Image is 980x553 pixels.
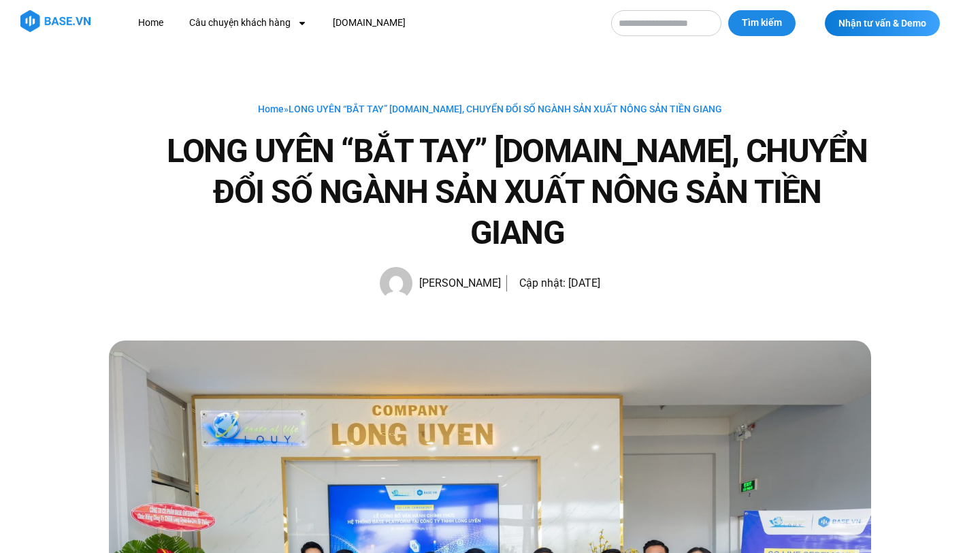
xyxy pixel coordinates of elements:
[179,10,317,35] a: Câu chuyện khách hàng
[323,10,416,35] a: [DOMAIN_NAME]
[728,10,796,36] button: Tìm kiếm
[289,104,722,114] span: LONG UYÊN “BẮT TAY” [DOMAIN_NAME], CHUYỂN ĐỔI SỐ NGÀNH SẢN XUẤT NÔNG SẢN TIỀN GIANG
[380,267,412,300] img: Picture of Hạnh Hoàng
[568,276,600,289] time: [DATE]
[163,131,871,253] h1: LONG UYÊN “BẮT TAY” [DOMAIN_NAME], CHUYỂN ĐỔI SỐ NGÀNH SẢN XUẤT NÔNG SẢN TIỀN GIANG
[519,276,566,289] span: Cập nhật:
[128,10,598,35] nav: Menu
[838,18,926,28] span: Nhận tư vấn & Demo
[412,274,501,293] span: [PERSON_NAME]
[380,267,501,300] a: Picture of Hạnh Hoàng [PERSON_NAME]
[825,10,940,36] a: Nhận tư vấn & Demo
[258,104,284,114] a: Home
[258,104,722,114] span: »
[742,16,782,30] span: Tìm kiếm
[128,10,174,35] a: Home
